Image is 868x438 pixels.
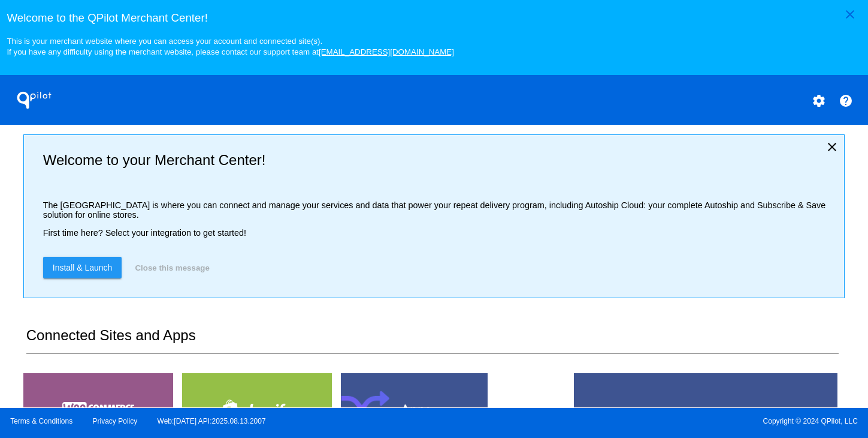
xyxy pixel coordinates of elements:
h3: Welcome to the QPilot Merchant Center! [7,11,861,25]
h1: QPilot [10,88,58,112]
mat-icon: close [843,7,857,22]
mat-icon: settings [812,94,826,108]
a: [EMAIL_ADDRESS][DOMAIN_NAME] [319,47,454,56]
h2: Connected Sites and Apps [26,327,839,354]
p: The [GEOGRAPHIC_DATA] is where you can connect and manage your services and data that power your ... [43,200,834,220]
mat-icon: help [839,94,853,108]
a: Privacy Policy [93,417,138,425]
a: Web:[DATE] API:2025.08.13.2007 [158,417,266,425]
mat-icon: close [825,140,839,154]
a: Install & Launch [43,257,122,278]
p: First time here? Select your integration to get started! [43,228,834,238]
h2: Welcome to your Merchant Center! [43,152,834,169]
small: This is your merchant website where you can access your account and connected site(s). If you hav... [7,37,453,56]
a: Terms & Conditions [10,417,72,425]
span: Install & Launch [53,263,113,272]
button: Close this message [131,257,213,278]
span: Copyright © 2024 QPilot, LLC [444,417,858,425]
